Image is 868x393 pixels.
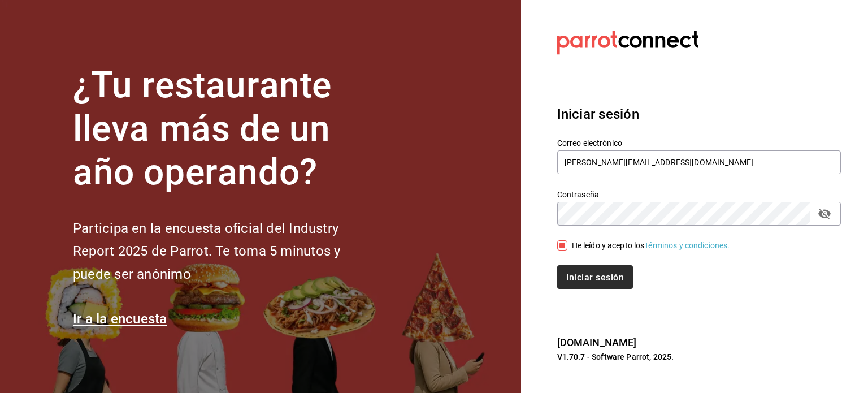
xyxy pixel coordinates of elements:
[557,352,674,361] font: V1.70.7 - Software Parrot, 2025.
[557,139,622,148] font: Correo electrónico
[73,221,340,283] font: Participa en la encuesta oficial del Industry Report 2025 de Parrot. Te toma 5 minutos y puede se...
[572,241,645,250] font: He leído y acepto los
[557,336,637,348] a: [DOMAIN_NAME]
[557,150,841,174] input: Ingresa tu correo electrónico
[557,190,599,199] font: Contraseña
[557,106,639,122] font: Iniciar sesión
[73,311,167,327] a: Ir a la encuesta
[566,271,624,282] font: Iniciar sesión
[644,241,730,250] a: Términos y condiciones.
[815,204,834,223] button: campo de contraseña
[557,265,633,289] button: Iniciar sesión
[73,64,332,193] font: ¿Tu restaurante lleva más de un año operando?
